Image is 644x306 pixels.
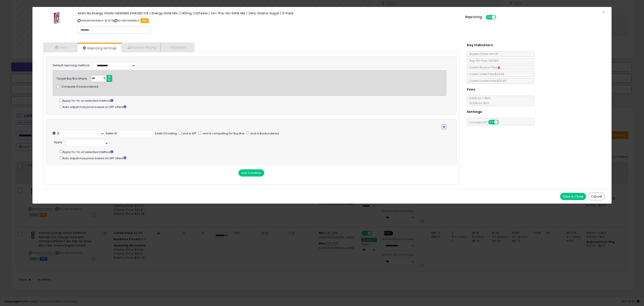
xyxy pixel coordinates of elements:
div: Auto adjust max price based on SFP offers [59,155,454,160]
span: OFF [496,15,503,19]
button: Cancel [588,193,605,200]
button: Add Condition [238,169,264,177]
a: Your listing only [111,19,114,22]
span: Avg. Win Price 24h: N/A [467,59,499,62]
p: ASIN: B0FMHB4WJF | SKU: B0FMHB4WJF [78,17,458,24]
span: and is Backordered [250,131,279,136]
div: Apply Yo-Yo on selected method [59,98,446,103]
a: Analytics [161,43,194,52]
a: All offer listings [108,19,110,22]
img: 41MGAmkT9YL._SL60_.jpg [50,11,64,25]
span: 8.00 % for <= $20 [467,96,490,105]
span: ON [489,120,494,124]
span: % [101,75,108,82]
span: Compete if backordered [61,85,98,89]
a: Business Pricing [122,43,161,52]
div: Exists On Listing [155,131,177,136]
h5: Repricing: [465,15,483,19]
h5: Fees [467,87,475,92]
label: Default repricing method: [53,63,90,68]
span: Current Landed Price: $23.99 [467,79,506,83]
div: Auto adjust max price based on SFP offers [59,104,446,109]
span: Current Listed Price: $23.99 [467,72,504,76]
span: and is competing for Buy Box [202,131,244,136]
h3: Alani Nu Energy Sticks HAWIIAN SHAVED ICE | Energy Drink Mix | 140mg Caffeine | On-The-Go Drink M... [78,11,458,15]
span: OFF [498,120,505,124]
i: Remove Condition [443,125,445,128]
div: Target Buy Box Share: [56,75,88,81]
span: Consider CPT: [467,121,504,124]
span: × [602,9,605,15]
span: 15.00 % for > $20 [467,101,489,105]
a: BuyBox page [105,19,107,22]
h5: Settings [467,109,482,115]
span: and is SFP [182,131,197,136]
span: ON [486,15,492,19]
i: Suppressed Buy Box [498,66,500,69]
a: Costs [44,43,77,52]
span: Current Buybox Price: [467,65,500,69]
a: Repricing Settings [77,44,121,53]
button: Save & Close [560,193,586,200]
div: Seller ID [106,131,117,136]
span: FBA [140,18,149,23]
span: BuyBox Share 24h: 0% [467,52,498,56]
div: Apply Yo-Yo on selected method [59,149,454,154]
h5: Key Indicators [467,42,493,48]
span: Apply [54,140,62,144]
div: : [54,139,63,144]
